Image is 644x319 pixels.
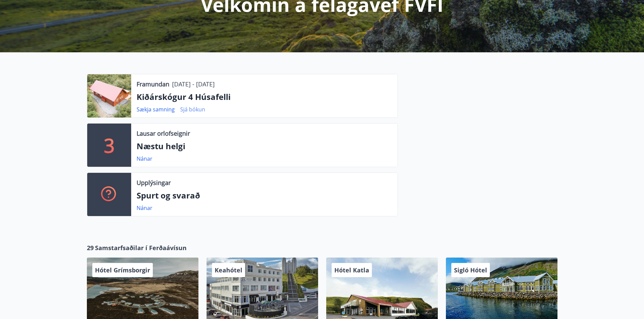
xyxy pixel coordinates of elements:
[137,129,190,138] p: Lausar orlofseignir
[137,178,171,187] p: Upplýsingar
[87,243,94,252] span: 29
[95,243,187,252] span: Samstarfsaðilar í Ferðaávísun
[137,91,392,103] p: Kiðárskógur 4 Húsafelli
[137,80,169,88] p: Framundan
[137,204,152,212] a: Nánar
[137,190,392,201] p: Spurt og svarað
[180,106,205,113] a: Sjá bókun
[454,266,487,274] span: Sigló Hótel
[215,266,242,274] span: Keahótel
[104,132,115,158] p: 3
[137,106,175,113] a: Sækja samning
[137,155,152,162] a: Nánar
[172,80,215,88] p: [DATE] - [DATE]
[95,266,150,274] span: Hótel Grímsborgir
[334,266,369,274] span: Hótel Katla
[137,140,392,152] p: Næstu helgi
